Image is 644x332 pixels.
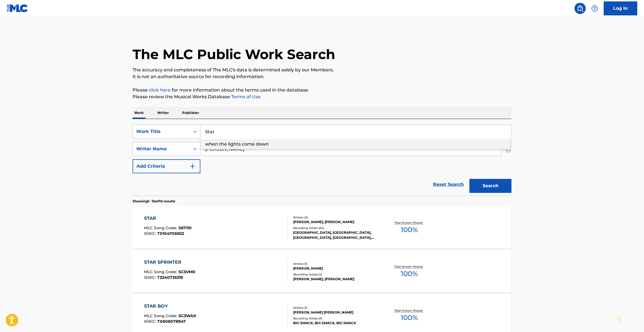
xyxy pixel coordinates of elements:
[133,73,511,80] p: It is not an authoritative source for recording information.
[133,107,145,119] p: Work
[293,316,378,321] div: Recording Artists ( 3 )
[293,262,378,266] div: Writers ( 1 )
[144,269,179,274] span: MLC Song Code :
[133,67,511,73] p: The accuracy and completeness of The MLC's data is determined solely by our Members.
[133,46,335,63] h1: The MLC Public Work Search
[293,272,378,277] div: Recording Artists ( 2 )
[293,219,378,225] div: [PERSON_NAME], [PERSON_NAME]
[293,321,378,326] div: BIG SMACK, BIG SMACK, BIG SMACK
[179,269,195,274] span: SC5VM0
[133,159,200,173] button: Add Criteria
[144,303,196,310] div: STAR BOY
[189,163,196,170] img: 9d2ae6d4665cec9f34b9.svg
[394,265,424,269] p: Total Known Shares:
[144,259,195,266] div: STAR SPRINTER
[205,141,269,147] span: when the lights come down
[293,230,378,240] div: [GEOGRAPHIC_DATA], [GEOGRAPHIC_DATA], [GEOGRAPHIC_DATA], [GEOGRAPHIC_DATA], [GEOGRAPHIC_DATA]
[133,93,511,100] p: Please review the Musical Works Database
[133,207,511,249] a: STARMLC Song Code:S67110ISWC:T0104706822Writers (2)[PERSON_NAME], [PERSON_NAME]Recording Artists ...
[604,1,637,15] a: Log In
[293,306,378,310] div: Writers ( 1 )
[179,313,196,318] span: SC3WAK
[157,275,183,280] span: T3240735319
[574,3,586,14] a: Public Search
[589,3,600,14] div: Help
[401,225,418,235] span: 100 %
[616,305,644,332] iframe: Chat Widget
[7,4,28,12] img: MLC Logo
[157,231,184,236] span: T0104706822
[136,146,187,152] div: Writer Name
[469,179,511,193] button: Search
[618,311,621,328] div: Drag
[180,107,201,119] p: Publisher
[133,87,511,93] p: Please for more information about the terms used in the database.
[133,199,175,204] p: Showing 1 - 10 of 10 results
[401,269,418,279] span: 100 %
[293,310,378,315] div: [PERSON_NAME] [PERSON_NAME]
[293,277,378,282] div: [PERSON_NAME], [PERSON_NAME]
[394,221,424,225] p: Total Known Shares:
[157,319,186,324] span: T0606078947
[179,225,192,230] span: S67110
[144,275,157,280] span: ISWC :
[293,266,378,271] div: [PERSON_NAME]
[144,231,157,236] span: ISWC :
[156,107,170,119] p: Writer
[230,94,261,99] a: Terms of Use
[591,5,598,12] img: help
[136,128,187,135] div: Work Title
[144,313,179,318] span: MLC Song Code :
[293,215,378,219] div: Writers ( 2 )
[133,125,511,196] form: Search Form
[144,215,192,222] div: STAR
[293,226,378,230] div: Recording Artists ( 64 )
[144,225,179,230] span: MLC Song Code :
[430,178,467,191] a: Reset Search
[133,251,511,293] a: STAR SPRINTERMLC Song Code:SC5VM0ISWC:T3240735319Writers (1)[PERSON_NAME]Recording Artists (2)[PE...
[144,319,157,324] span: ISWC :
[149,87,171,93] a: click here
[401,313,418,323] span: 100 %
[577,5,583,12] img: search
[394,308,424,313] p: Total Known Shares:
